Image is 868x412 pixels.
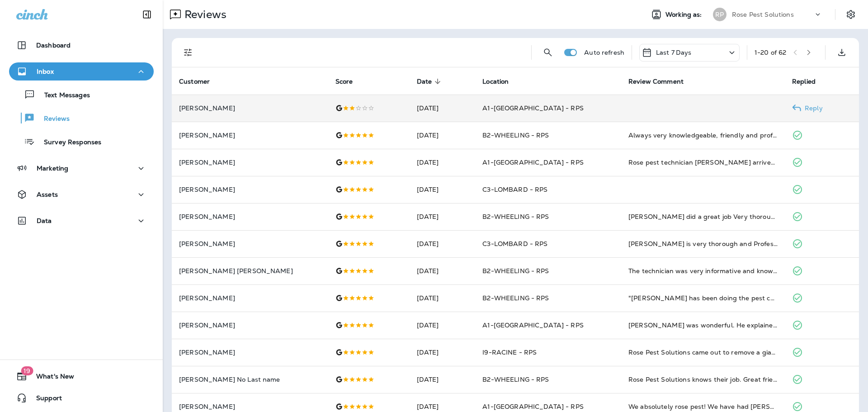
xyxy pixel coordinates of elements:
[713,8,726,21] div: RP
[656,49,692,56] p: Last 7 Days
[179,267,321,275] p: [PERSON_NAME] [PERSON_NAME]
[584,49,624,56] p: Auto refresh
[9,109,154,128] button: Reviews
[539,43,557,62] button: Search Reviews
[37,191,58,198] p: Assets
[134,5,160,24] button: Collapse Sidebar
[179,376,321,383] p: [PERSON_NAME] No Last name
[9,132,154,151] button: Survey Responses
[179,132,321,139] p: [PERSON_NAME]
[482,213,549,221] span: B2-WHEELING - RPS
[410,230,476,257] td: [DATE]
[628,402,778,411] div: We absolutely rose pest! We have had Harry service our house for years who is absolutely amazing!...
[9,159,154,177] button: Marketing
[35,115,70,123] p: Reviews
[9,62,154,81] button: Inbox
[482,375,549,384] span: B2-WHEELING - RPS
[179,294,321,302] p: [PERSON_NAME]
[843,6,859,23] button: Settings
[179,349,321,356] p: [PERSON_NAME]
[665,11,704,19] span: Working as:
[410,122,476,149] td: [DATE]
[755,49,786,56] div: 1 - 20 of 62
[179,403,321,410] p: [PERSON_NAME]
[482,78,509,85] span: Location
[9,389,154,407] button: Support
[179,43,197,62] button: Filters
[179,78,210,85] span: Customer
[37,217,52,224] p: Data
[628,212,778,221] div: Mike B did a great job Very thorough and informative
[410,339,476,366] td: [DATE]
[179,77,222,85] span: Customer
[482,131,549,139] span: B2-WHEELING - RPS
[482,294,549,302] span: B2-WHEELING - RPS
[628,375,778,384] div: Rose Pest Solutions knows their job. Great friendly people on time. Communication and personality...
[482,158,584,166] span: A1-[GEOGRAPHIC_DATA] - RPS
[628,158,778,167] div: Rose pest technician Eric arrives on time, messages ahead when he’s arriving, and polite. He’s aw...
[9,85,154,104] button: Text Messages
[410,284,476,312] td: [DATE]
[179,104,321,112] p: [PERSON_NAME]
[482,185,547,194] span: C3-LOMBARD - RPS
[628,294,778,303] div: "Herman has been doing the pest controll at our houe for several years. He is not only amazing at...
[628,266,778,275] div: The technician was very informative and knowledgeable. Worked with a contractor to get a better a...
[410,149,476,176] td: [DATE]
[628,239,778,248] div: John is very thorough and Professional - I appreciate all he has done to keep my home bug/rodent ...
[732,11,794,18] p: Rose Pest Solutions
[482,267,549,275] span: B2-WHEELING - RPS
[9,212,154,230] button: Data
[410,95,476,122] td: [DATE]
[801,104,823,112] p: Reply
[482,348,537,356] span: I9-RACINE - RPS
[482,77,520,85] span: Location
[792,77,827,85] span: Replied
[179,186,321,193] p: [PERSON_NAME]
[179,322,321,329] p: [PERSON_NAME]
[179,240,321,247] p: [PERSON_NAME]
[410,312,476,339] td: [DATE]
[628,77,695,85] span: Review Comment
[37,165,68,172] p: Marketing
[482,321,584,329] span: A1-[GEOGRAPHIC_DATA] - RPS
[417,77,444,85] span: Date
[482,104,584,112] span: A1-[GEOGRAPHIC_DATA] - RPS
[37,68,54,75] p: Inbox
[27,373,74,384] span: What's New
[628,78,684,85] span: Review Comment
[35,91,90,100] p: Text Messages
[628,131,778,140] div: Always very knowledgeable, friendly and professional.
[36,42,71,49] p: Dashboard
[410,257,476,284] td: [DATE]
[792,78,816,85] span: Replied
[335,77,365,85] span: Score
[9,36,154,54] button: Dashboard
[179,213,321,220] p: [PERSON_NAME]
[27,394,62,405] span: Support
[21,366,33,375] span: 19
[482,403,584,411] span: A1-[GEOGRAPHIC_DATA] - RPS
[628,321,778,330] div: Demetrius was wonderful. He explained everything to me and was very thorough.
[833,43,851,62] button: Export as CSV
[410,366,476,393] td: [DATE]
[179,159,321,166] p: [PERSON_NAME]
[35,138,101,147] p: Survey Responses
[335,78,353,85] span: Score
[181,8,226,21] p: Reviews
[628,348,778,357] div: Rose Pest Solutions came out to remove a giant paper wasp nest in a tree in our back yard the oth...
[9,185,154,204] button: Assets
[410,203,476,230] td: [DATE]
[417,78,432,85] span: Date
[9,367,154,385] button: 19What's New
[410,176,476,203] td: [DATE]
[482,240,547,248] span: C3-LOMBARD - RPS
